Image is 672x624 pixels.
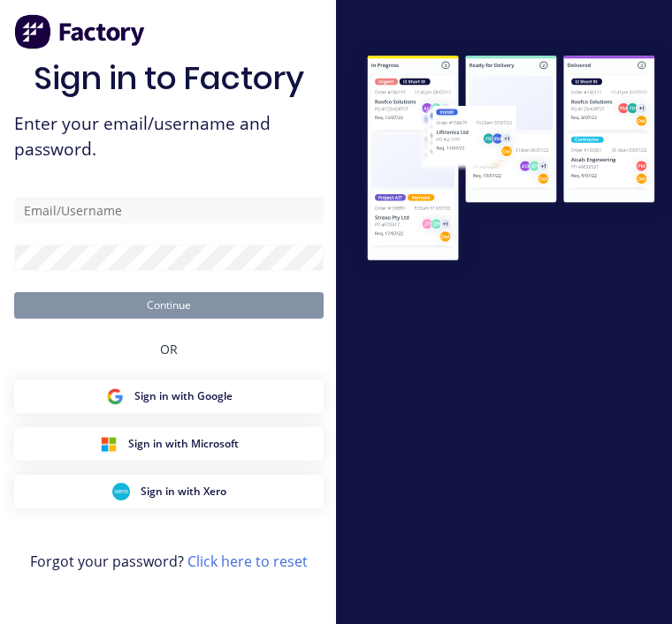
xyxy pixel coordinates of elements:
[34,59,304,97] h1: Sign in to Factory
[134,388,233,404] span: Sign in with Google
[187,552,308,571] a: Click here to reset
[106,387,124,405] img: Google Sign in
[112,483,130,500] img: Xero Sign in
[160,319,178,380] div: OR
[14,197,324,223] input: Email/Username
[14,475,324,508] button: Xero Sign inSign in with Xero
[14,427,324,461] button: Microsoft Sign inSign in with Microsoft
[14,292,324,319] button: Continue
[128,436,239,452] span: Sign in with Microsoft
[14,111,324,162] span: Enter your email/username and password.
[100,435,118,453] img: Microsoft Sign in
[14,380,324,413] button: Google Sign inSign in with Google
[30,551,308,572] span: Forgot your password?
[350,40,672,280] img: Sign in
[14,14,147,49] img: Factory
[141,484,226,500] span: Sign in with Xero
